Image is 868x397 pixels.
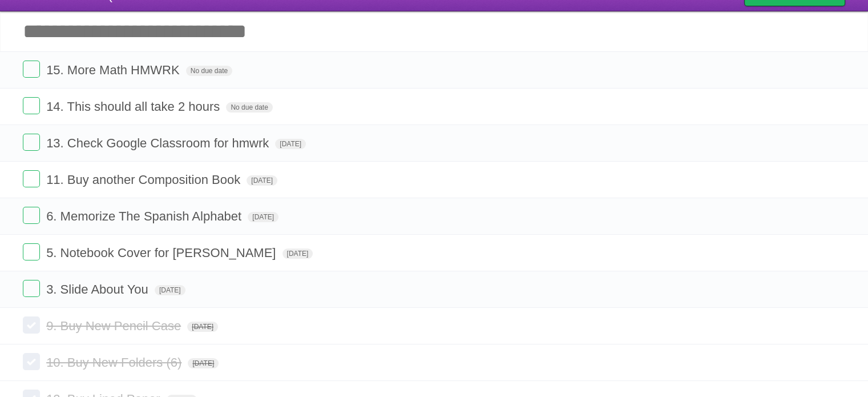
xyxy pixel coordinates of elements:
span: 13. Check Google Classroom for hmwrk [46,136,272,150]
label: Done [23,316,40,334]
span: 14. This should all take 2 hours [46,99,223,114]
label: Done [23,97,40,114]
span: 15. More Math HMWRK [46,63,183,77]
label: Done [23,134,40,151]
span: [DATE] [188,358,219,368]
label: Done [23,61,40,78]
span: [DATE] [187,322,218,332]
label: Done [23,280,40,297]
span: 6. Memorize The Spanish Alphabet [46,209,244,223]
label: Done [23,207,40,224]
span: [DATE] [247,175,277,186]
span: [DATE] [275,139,306,149]
span: No due date [186,66,232,76]
span: 3. Slide About You [46,282,151,296]
span: [DATE] [282,248,313,259]
span: [DATE] [155,285,185,295]
span: 9. Buy New Pencil Case [46,319,184,333]
label: Done [23,243,40,260]
span: 10. Buy New Folders (6) [46,355,184,370]
span: No due date [226,102,272,113]
label: Done [23,353,40,370]
span: 5. Notebook Cover for [PERSON_NAME] [46,246,278,260]
span: 11. Buy another Composition Book [46,173,243,187]
label: Done [23,170,40,187]
span: [DATE] [248,212,278,222]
